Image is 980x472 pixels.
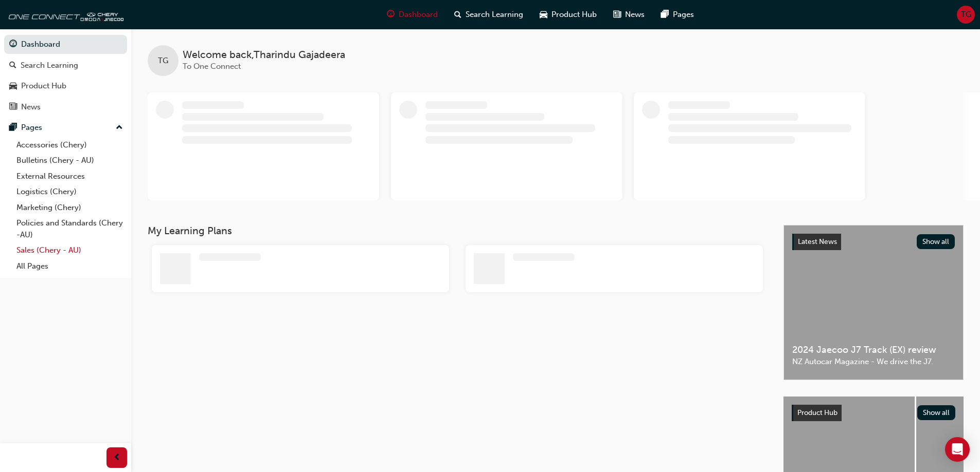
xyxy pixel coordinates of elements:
a: Latest NewsShow all2024 Jaecoo J7 Track (EX) reviewNZ Autocar Magazine - We drive the J7. [783,225,964,380]
span: search-icon [454,8,461,21]
button: DashboardSearch LearningProduct HubNews [4,33,127,118]
a: Product HubShow all [792,405,955,421]
button: Show all [917,405,956,420]
span: TG [158,55,168,67]
span: car-icon [540,8,547,21]
span: Welcome back , Tharindu Gajadeera [183,49,345,61]
span: search-icon [9,61,16,70]
a: pages-iconPages [653,4,702,25]
div: Search Learning [21,60,78,71]
span: news-icon [613,8,621,21]
a: Marketing (Chery) [12,200,127,216]
button: Show all [917,234,955,249]
span: car-icon [9,82,17,91]
span: To One Connect [183,62,241,71]
a: Accessories (Chery) [12,137,127,153]
button: Pages [4,118,127,137]
a: Product Hub [4,77,127,96]
span: up-icon [116,121,123,135]
span: pages-icon [9,123,17,133]
div: News [21,101,41,113]
a: News [4,98,127,117]
button: TG [957,6,975,24]
span: Dashboard [399,9,438,21]
span: news-icon [9,103,17,112]
span: News [625,9,645,21]
a: Sales (Chery - AU) [12,242,127,258]
a: Bulletins (Chery - AU) [12,153,127,168]
a: Policies and Standards (Chery -AU) [12,215,127,242]
a: Dashboard [4,35,127,54]
a: Search Learning [4,56,127,75]
span: TG [961,9,971,21]
a: All Pages [12,258,127,274]
a: search-iconSearch Learning [446,4,531,25]
div: Product Hub [21,80,66,92]
a: guage-iconDashboard [379,4,446,25]
span: Product Hub [797,408,838,417]
span: Pages [673,9,694,21]
a: Logistics (Chery) [12,184,127,200]
span: prev-icon [113,451,121,464]
img: oneconnect [5,4,123,25]
div: Open Intercom Messenger [945,437,970,462]
span: guage-icon [387,8,395,21]
span: Search Learning [466,9,523,21]
a: External Resources [12,168,127,184]
span: NZ Autocar Magazine - We drive the J7. [792,356,955,368]
div: Pages [21,122,42,134]
span: Product Hub [551,9,597,21]
a: car-iconProduct Hub [531,4,605,25]
span: pages-icon [661,8,669,21]
span: 2024 Jaecoo J7 Track (EX) review [792,344,955,356]
span: guage-icon [9,40,17,49]
a: news-iconNews [605,4,653,25]
span: Latest News [798,237,837,246]
a: Latest NewsShow all [792,234,955,250]
h3: My Learning Plans [148,225,767,237]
